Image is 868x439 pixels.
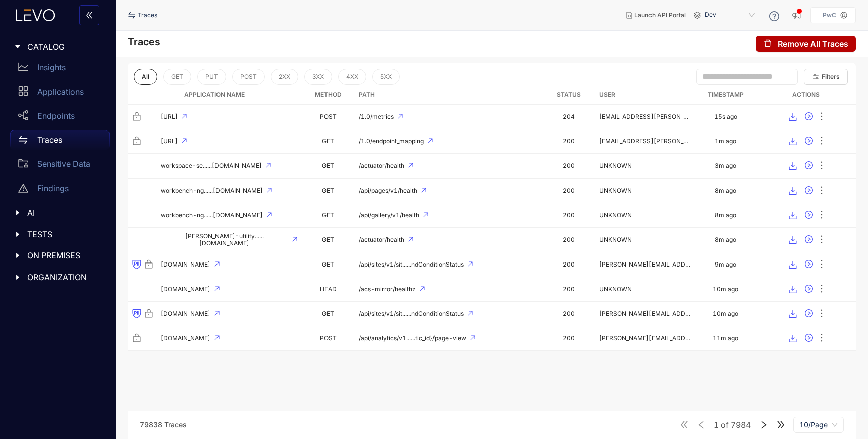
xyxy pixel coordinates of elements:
a: Traces [10,130,110,154]
span: swap [18,135,28,145]
button: Launch API Portal [618,7,694,23]
span: Remove All Traces [778,39,848,48]
span: ellipsis [817,160,827,172]
button: ellipsis [817,109,827,125]
span: GET [322,236,334,243]
span: AI [27,208,101,217]
span: [DOMAIN_NAME] [161,286,210,293]
a: Endpoints [10,106,110,130]
button: double-left [79,5,99,25]
button: ellipsis [817,281,827,297]
button: All [134,69,157,85]
button: play-circle [801,232,817,248]
td: 204 [542,105,595,129]
div: 10m ago [713,286,738,293]
span: ellipsis [817,111,827,123]
span: ellipsis [817,259,827,271]
span: POST [240,73,257,80]
button: ellipsis [817,158,827,174]
span: HEAD [320,285,337,293]
button: 3XX [304,69,332,85]
td: 200 [542,326,595,351]
td: 200 [542,277,595,302]
div: 11m ago [713,335,738,342]
button: ellipsis [817,306,827,322]
span: caret-right [14,231,21,238]
span: [URL] [161,138,178,145]
button: ellipsis [817,256,827,273]
button: play-circle [801,207,817,223]
span: ellipsis [817,136,827,147]
div: 8m ago [715,187,736,194]
span: 2XX [279,73,290,80]
span: /1.0/endpoint_mapping [359,138,424,145]
span: [PERSON_NAME][EMAIL_ADDRESS][DOMAIN_NAME] [599,334,753,342]
button: 4XX [338,69,366,85]
span: delete [764,39,772,48]
span: workbench-ng......[DOMAIN_NAME] [161,187,263,194]
button: PUT [197,69,226,85]
div: TESTS [6,224,110,245]
span: ellipsis [817,284,827,295]
th: Timestamp [696,85,756,105]
span: Launch API Portal [634,12,686,19]
div: 8m ago [715,212,736,219]
span: play-circle [805,186,813,195]
span: ellipsis [817,333,827,344]
p: Findings [37,184,69,193]
button: play-circle [801,133,817,149]
th: Status [542,85,595,105]
span: caret-right [14,43,21,50]
div: AI [6,202,110,223]
div: ORGANIZATION [6,267,110,288]
h4: Traces [128,36,160,48]
div: ON PREMISES [6,245,110,266]
button: play-circle [801,109,817,125]
button: play-circle [801,158,817,174]
span: ellipsis [817,234,827,246]
span: /api/sites/v1/sit......ndConditionStatus [359,310,464,317]
button: POST [232,69,265,85]
span: /api/pages/v1/health [359,187,417,194]
span: GET [322,187,334,194]
th: User [595,85,696,105]
span: [PERSON_NAME][EMAIL_ADDRESS][DOMAIN_NAME] [599,260,753,268]
th: Method [301,85,355,105]
span: of [714,420,751,429]
span: [PERSON_NAME][EMAIL_ADDRESS][DOMAIN_NAME] [599,310,753,317]
a: Sensitive Data [10,154,110,178]
span: 10/Page [799,417,838,432]
span: UNKNOWN [599,211,632,219]
span: play-circle [805,309,813,318]
th: Application Name [128,85,301,105]
span: ellipsis [817,185,827,197]
p: Traces [37,135,62,144]
span: GET [322,310,334,317]
span: [DOMAIN_NAME] [161,335,210,342]
span: caret-right [14,252,21,259]
span: warning [18,183,28,193]
div: 3m ago [715,162,736,169]
span: [DOMAIN_NAME] [161,310,210,317]
span: [EMAIL_ADDRESS][PERSON_NAME][DOMAIN_NAME] [599,113,753,120]
span: [EMAIL_ADDRESS][PERSON_NAME][DOMAIN_NAME] [599,137,753,145]
span: /actuator/health [359,236,404,243]
span: GET [171,73,183,80]
span: play-circle [805,334,813,343]
td: 200 [542,203,595,228]
span: [PERSON_NAME]-utility......[DOMAIN_NAME] [161,233,288,247]
span: play-circle [805,137,813,146]
span: Dev [705,7,757,23]
button: ellipsis [817,183,827,199]
td: 200 [542,179,595,203]
a: Insights [10,57,110,81]
span: double-left [85,11,93,20]
span: double-right [776,420,785,429]
span: ellipsis [817,210,827,221]
span: play-circle [805,235,813,244]
span: 3XX [312,73,324,80]
span: [DOMAIN_NAME] [161,261,210,268]
button: play-circle [801,330,817,346]
td: 200 [542,154,595,179]
span: UNKNOWN [599,236,632,243]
